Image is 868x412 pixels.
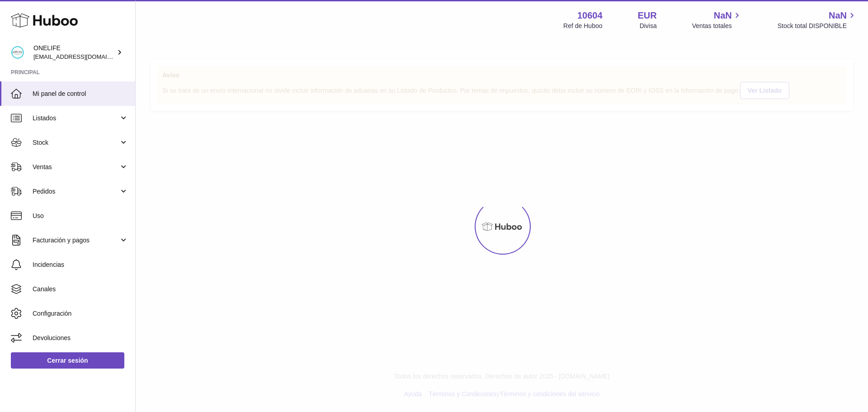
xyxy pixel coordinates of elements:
span: Listados [33,114,119,123]
div: ONELIFE [33,44,115,61]
span: Pedidos [33,187,119,196]
span: NaN [714,9,732,22]
span: Canales [33,285,128,294]
span: Facturación y pagos [33,236,119,245]
span: Uso [33,212,128,220]
strong: EUR [638,9,657,22]
span: [EMAIL_ADDRESS][DOMAIN_NAME] [33,53,133,60]
span: Configuración [33,309,128,318]
span: NaN [829,9,847,22]
span: Devoluciones [33,334,128,342]
a: NaN Ventas totales [692,9,742,30]
span: Ventas totales [692,22,742,30]
span: Incidencias [33,260,128,269]
span: Stock total DISPONIBLE [778,22,857,30]
a: NaN Stock total DISPONIBLE [778,9,857,30]
span: Stock [33,138,119,147]
a: Cerrar sesión [11,352,124,369]
strong: 10604 [577,9,603,22]
span: Mi panel de control [33,90,128,98]
span: Ventas [33,163,119,171]
img: internalAdmin-10604@internal.huboo.com [11,46,24,59]
div: Divisa [640,22,657,30]
div: Ref de Huboo [563,22,602,30]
